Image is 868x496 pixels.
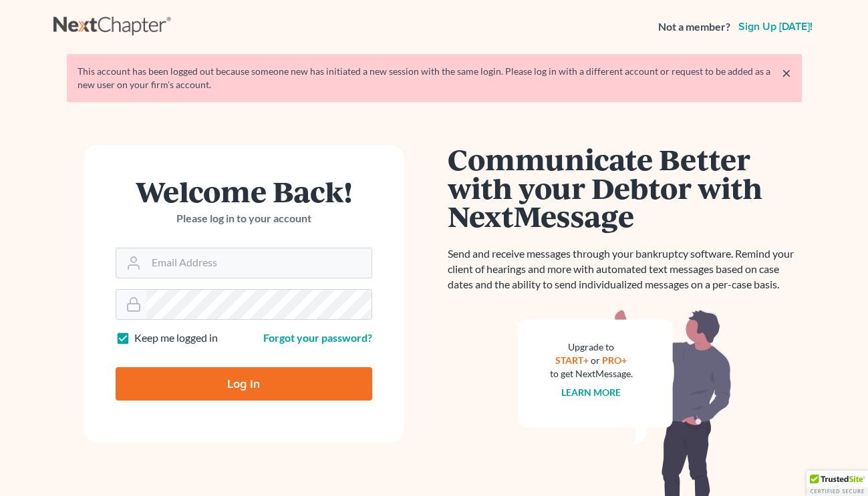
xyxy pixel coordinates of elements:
[591,354,600,366] span: or
[78,65,791,91] div: This account has been logged out because someone new has initiated a new session with the same lo...
[807,471,868,496] div: TrustedSite Certified
[561,387,621,398] a: Learn more
[116,211,372,226] p: Please log in to your account
[263,331,372,344] a: Forgot your password?
[602,354,627,366] a: PRO+
[146,248,372,278] input: Email Address
[550,367,633,381] div: to get NextMessage.
[116,177,372,206] h1: Welcome Back!
[736,21,815,32] a: Sign up [DATE]!
[658,19,730,35] strong: Not a member?
[448,246,802,292] p: Send and receive messages through your bankruptcy software. Remind your client of hearings and mo...
[116,367,372,401] input: Log In
[555,354,589,366] a: START+
[448,145,802,230] h1: Communicate Better with your Debtor with NextMessage
[782,65,791,81] a: ×
[134,330,218,346] label: Keep me logged in
[550,340,633,354] div: Upgrade to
